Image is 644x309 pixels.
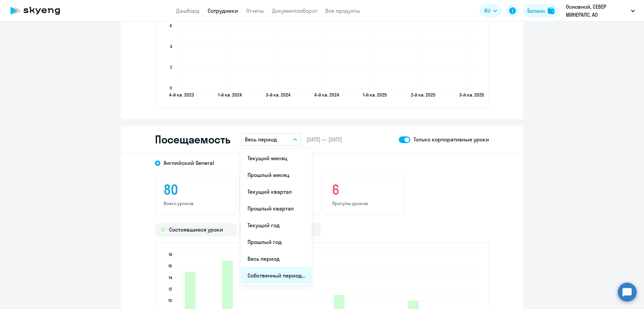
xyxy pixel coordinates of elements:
[170,85,172,90] text: 0
[169,287,172,292] text: 12
[266,92,290,98] text: 3-й кв. 2024
[239,223,321,237] div: Прогулы
[527,7,545,15] div: Баланс
[208,7,238,14] a: Сотрудники
[164,182,228,198] h3: 80
[307,136,342,143] span: [DATE] — [DATE]
[168,263,172,268] text: 16
[170,23,172,28] text: 6
[169,252,172,257] text: 18
[218,92,242,98] text: 1-й кв. 2024
[169,275,172,280] text: 14
[363,92,387,98] text: 1-й кв. 2025
[245,135,277,143] p: Весь период
[523,4,558,17] button: Балансbalance
[332,182,396,198] h3: 6
[480,4,502,17] button: RU
[170,65,172,70] text: 2
[168,298,172,303] text: 10
[332,200,396,206] p: Прогулы уроков
[411,92,435,98] text: 2-й кв. 2025
[548,7,554,14] img: balance
[566,3,628,19] p: Основной, СЕВЕР МИНЕРАЛС, АО
[272,7,317,14] a: Документооборот
[414,135,489,143] p: Только корпоративные уроки
[155,133,230,146] h2: Посещаемость
[164,200,228,206] p: Всего уроков
[176,7,200,14] a: Дашборд
[170,44,172,49] text: 4
[241,133,301,146] button: Весь период
[314,92,339,98] text: 4-й кв. 2024
[325,7,360,14] a: Все продукты
[459,92,484,98] text: 3-й кв. 2025
[246,7,264,14] a: Отчеты
[241,148,312,285] ul: RU
[484,7,490,15] span: RU
[169,92,194,98] text: 4-й кв. 2023
[164,159,214,167] span: Английский General
[155,223,236,237] div: Состоявшиеся уроки
[562,3,638,19] button: Основной, СЕВЕР МИНЕРАЛС, АО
